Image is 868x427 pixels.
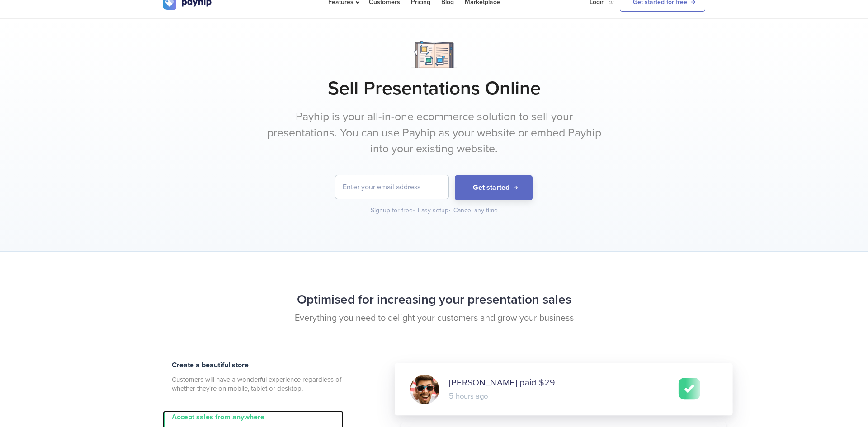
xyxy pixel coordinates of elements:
[418,206,452,215] div: Easy setup
[449,391,488,402] span: 5 hours ago
[449,377,555,389] span: [PERSON_NAME] paid $29
[453,206,498,215] div: Cancel any time
[371,206,416,215] div: Signup for free
[413,206,415,214] span: •
[163,312,705,325] p: Everything you need to delight your customers and grow your business
[163,288,705,312] h2: Optimised for increasing your presentation sales
[172,413,264,422] span: Accept sales from anywhere
[335,175,448,199] input: Enter your email address
[264,109,604,157] p: Payhip is your all-in-one ecommerce solution to sell your presentations. You can use Payhip as yo...
[163,359,344,395] a: Create a beautiful store Customers will have a wonderful experience regardless of whether they're...
[172,361,249,370] span: Create a beautiful store
[411,41,457,68] img: Notebook.png
[448,206,451,214] span: •
[172,375,344,393] span: Customers will have a wonderful experience regardless of whether they're on mobile, tablet or des...
[163,77,705,100] h1: Sell Presentations Online
[455,175,533,200] button: Get started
